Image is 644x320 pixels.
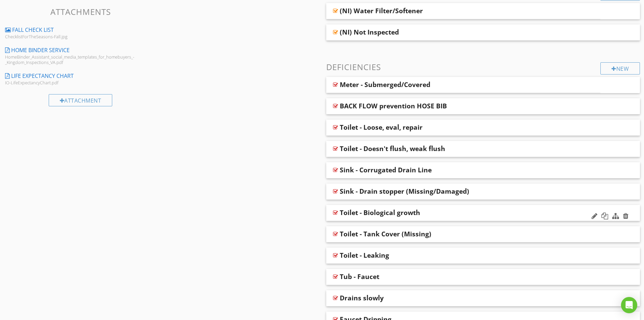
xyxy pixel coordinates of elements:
[2,22,161,43] a: Fall Check List ChecklistForTheSeasons-Fall.jpg
[621,297,637,313] div: Open Intercom Messenger
[326,62,640,71] h3: Deficiencies
[340,145,445,153] div: Toilet - Doesn't flush, weak flush
[340,123,423,131] div: Toilet - Loose, eval, repair
[2,43,163,68] a: Home Binder Service HomeBinder_Assistant_social_media_templates_for_homebuyers_-_Kingdom_Inspecti...
[340,273,379,281] div: Tub - Faucet
[340,251,389,259] div: Toilet - Leaking
[5,54,134,65] div: HomeBinder_Assistant_social_media_templates_for_homebuyers_-_Kingdom_Inspections_VA.pdf
[12,26,54,34] div: Fall Check List
[340,187,469,195] div: Sink - Drain stopper (Missing/Damaged)
[340,230,431,238] div: Toilet - Tank Cover (Missing)
[340,166,432,174] div: Sink - Corrugated Drain Line
[2,68,161,89] a: Life Expectancy Chart IO-LifeExpectancyChart.pdf
[5,80,132,85] div: IO-LifeExpectancyChart.pdf
[340,209,420,217] div: Toilet - Biological growth
[5,34,132,39] div: ChecklistForTheSeasons-Fall.jpg
[340,28,399,36] div: (NI) Not Inspected
[600,62,640,74] div: New
[340,81,430,89] div: Meter - Submerged/Covered
[340,102,447,110] div: BACK FLOW prevention HOSE BIB
[340,294,384,302] div: Drains slowly
[11,72,74,80] div: Life Expectancy Chart
[49,94,113,106] div: Attachment
[11,46,70,54] div: Home Binder Service
[340,7,423,15] div: (NI) Water Filter/Softener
